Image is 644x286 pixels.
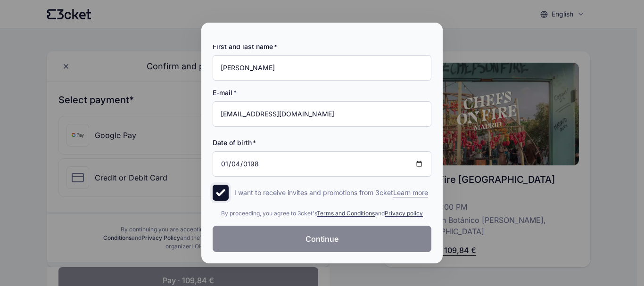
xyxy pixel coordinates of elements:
[385,210,423,217] a: Privacy policy
[213,209,431,218] div: By proceeding, you agree to 3cket's and
[213,101,431,127] input: E-mail
[317,210,375,217] a: Terms and Conditions
[305,233,339,245] span: Continue
[213,151,431,177] input: Date of birth
[234,188,428,197] p: I want to receive invites and promotions from 3cket
[213,88,237,98] label: E-mail
[213,55,431,81] input: First and last name
[213,138,256,147] label: Date of birth
[393,188,428,197] span: Learn more
[213,226,431,252] button: Continue
[213,42,277,51] label: First and last name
